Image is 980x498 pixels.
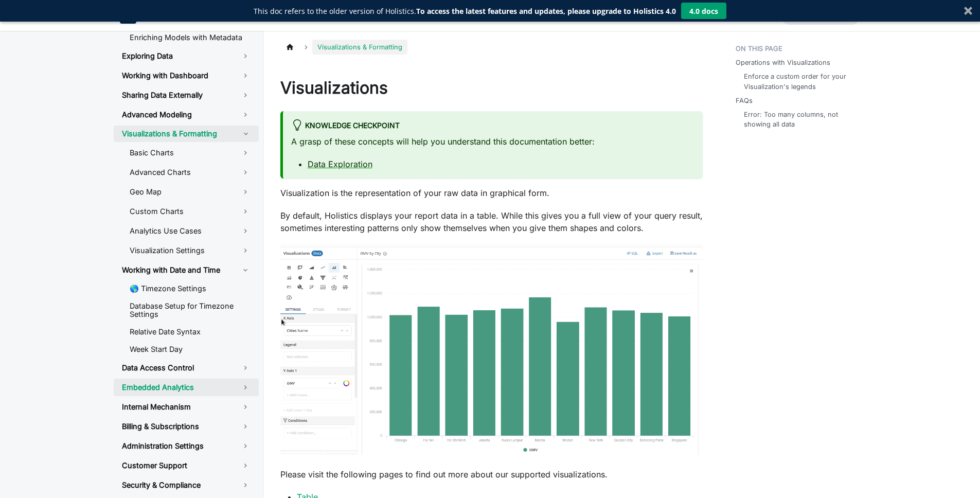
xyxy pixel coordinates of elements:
[114,457,259,474] a: Customer Support
[121,222,259,240] a: Analytics Use Cases
[121,298,259,322] a: Database Setup for Timezone Settings
[681,3,726,19] button: 4.0 docs
[254,6,676,16] div: This doc refers to the older version of Holistics.To access the latest features and updates, plea...
[114,261,259,279] a: Working with Date and Time
[114,67,259,84] a: Working with Dashboard
[280,187,703,199] p: Visualization is the representation of your raw data in graphical form.
[280,40,703,55] nav: Breadcrumbs
[736,96,753,105] a: FAQs
[280,78,703,98] h1: Visualizations
[114,106,259,123] a: Advanced Modeling
[233,126,259,142] button: Toggle the collapsible sidebar category 'Visualizations & Formatting'
[114,47,259,65] a: Exploring Data
[254,6,676,16] p: This doc refers to the older version of Holistics.
[114,379,259,396] a: Embedded Analytics
[416,6,676,16] strong: To access the latest features and updates, please upgrade to Holistics 4.0
[120,7,218,24] a: HolisticsHolistics Docs (3.0)
[121,164,259,181] a: Advanced Charts
[114,86,259,104] a: Sharing Data Externally
[114,437,259,455] a: Administration Settings
[291,135,694,148] p: A grasp of these concepts will help you understand this documentation better:
[121,281,259,296] a: 🌎 Timezone Settings
[121,30,259,45] a: Enriching Models with Metadata
[308,159,372,169] a: Data Exploration
[744,72,854,91] a: Enforce a custom order for your Visualization's legends
[280,244,703,455] img: 8ef9e45-viz.png
[121,324,259,340] a: Relative Date Syntax
[280,209,703,234] p: By default, Holistics displays your report data in a table. While this gives you a full view of y...
[312,40,407,55] span: Visualizations & Formatting
[736,58,830,67] a: Operations with Visualizations
[121,342,259,357] a: Week Start Day
[121,242,259,259] a: Visualization Settings
[121,144,259,162] a: Basic Charts
[114,476,259,494] a: Security & Compliance
[114,398,259,416] a: Internal Mechanism
[114,418,259,435] a: Billing & Subscriptions
[291,119,694,133] div: Knowledge Checkpoint
[110,31,264,498] nav: Docs sidebar
[114,359,259,377] a: Data Access Control
[121,203,259,220] a: Custom Charts
[280,468,703,481] p: Please visit the following pages to find out more about our supported visualizations.
[744,110,854,129] a: Error: Too many columns, not showing all data
[280,40,300,55] a: Home page
[114,126,233,142] a: Visualizations & Formatting
[121,183,259,201] a: Geo Map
